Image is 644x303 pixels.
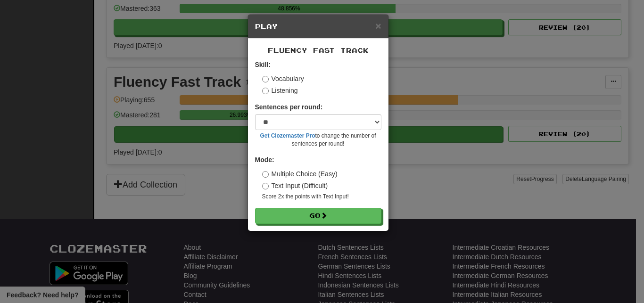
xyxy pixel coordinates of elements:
input: Multiple Choice (Easy) [262,171,269,178]
small: to change the number of sentences per round! [255,132,381,148]
button: Go [255,208,381,224]
span: × [375,20,381,31]
label: Sentences per round: [255,102,323,112]
strong: Skill: [255,61,271,68]
a: Get Clozemaster Pro [260,132,315,139]
label: Vocabulary [262,74,304,83]
h5: Play [255,22,381,31]
button: Close [375,21,381,31]
label: Multiple Choice (Easy) [262,169,338,179]
span: Fluency Fast Track [268,46,369,54]
input: Vocabulary [262,76,269,82]
input: Text Input (Difficult) [262,183,269,189]
small: Score 2x the points with Text Input ! [262,193,381,201]
strong: Mode: [255,156,274,164]
label: Text Input (Difficult) [262,181,328,190]
input: Listening [262,88,269,94]
label: Listening [262,86,298,95]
